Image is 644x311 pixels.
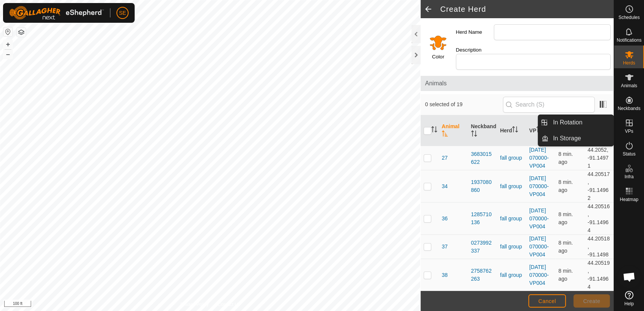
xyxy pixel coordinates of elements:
a: [DATE] 070000-VP004 [529,147,548,169]
li: In Rotation [538,115,613,130]
a: Privacy Policy [180,301,209,308]
p-sorticon: Activate to sort [442,132,448,138]
span: SE [119,9,126,17]
span: In Storage [553,134,581,143]
a: [DATE] 070000-VP004 [529,207,548,229]
label: Herd Name [456,24,494,40]
a: In Rotation [548,115,613,130]
p-sorticon: Activate to sort [471,132,477,138]
td: 44.2052, -91.14971 [584,146,614,170]
a: [DATE] 070000-VP004 [529,175,548,197]
div: Open chat [618,265,641,288]
td: 44.20519, -91.14964 [584,259,614,291]
span: Cancel [538,298,556,304]
td: 44.20518, -91.1498 [584,235,614,259]
span: Neckbands [617,106,640,111]
span: Help [624,302,634,306]
span: Infra [624,174,633,179]
img: Gallagher Logo [9,6,104,20]
div: fall group [500,271,523,279]
span: Notifications [617,38,641,42]
td: 44.20516, -91.14964 [584,203,614,235]
span: 36 [442,215,448,223]
span: Heatmap [620,197,638,202]
span: 38 [442,271,448,279]
a: Contact Us [218,301,240,308]
label: Color [432,53,444,61]
button: Reset Map [3,27,13,36]
span: 34 [442,182,448,190]
span: Animals [621,83,637,88]
span: Oct 10, 2025, 11:06 PM [558,179,573,193]
span: Schedules [618,15,639,20]
span: Oct 10, 2025, 11:06 PM [558,240,573,254]
th: Herd [497,115,526,146]
span: 0 selected of 19 [425,101,503,108]
button: Create [573,294,610,308]
div: fall group [500,243,523,251]
li: In Storage [538,131,613,146]
a: In Storage [548,131,613,146]
input: Search (S) [503,97,595,113]
span: Oct 10, 2025, 11:06 PM [558,268,573,282]
div: fall group [500,182,523,190]
span: 27 [442,154,448,162]
div: fall group [500,215,523,223]
p-sorticon: Activate to sort [431,127,437,134]
p-sorticon: Activate to sort [536,127,542,134]
div: 3683015622 [471,150,494,166]
div: fall group [500,154,523,162]
span: Oct 10, 2025, 11:06 PM [558,151,573,165]
div: 1285710136 [471,210,494,226]
div: 2758762263 [471,267,494,283]
a: Help [614,288,644,309]
span: VPs [625,129,633,134]
span: 37 [442,243,448,251]
span: In Rotation [553,118,582,127]
h2: Create Herd [440,5,614,14]
th: Animal [439,115,468,146]
span: Create [583,298,600,304]
button: – [3,50,13,59]
span: Animals [425,79,609,88]
button: + [3,40,13,49]
div: 1937080860 [471,178,494,194]
p-sorticon: Activate to sort [512,127,518,134]
span: Herds [623,61,635,65]
button: Map Layers [17,28,26,37]
button: Cancel [528,294,566,308]
span: Oct 10, 2025, 11:06 PM [558,211,573,225]
a: [DATE] 070000-VP004 [529,236,548,258]
th: VP [526,115,555,146]
th: Neckband [468,115,497,146]
td: 44.20517, -91.14962 [584,170,614,203]
div: 0273992337 [471,239,494,255]
label: Description [456,46,494,54]
span: Status [622,152,635,156]
a: [DATE] 070000-VP004 [529,264,548,286]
